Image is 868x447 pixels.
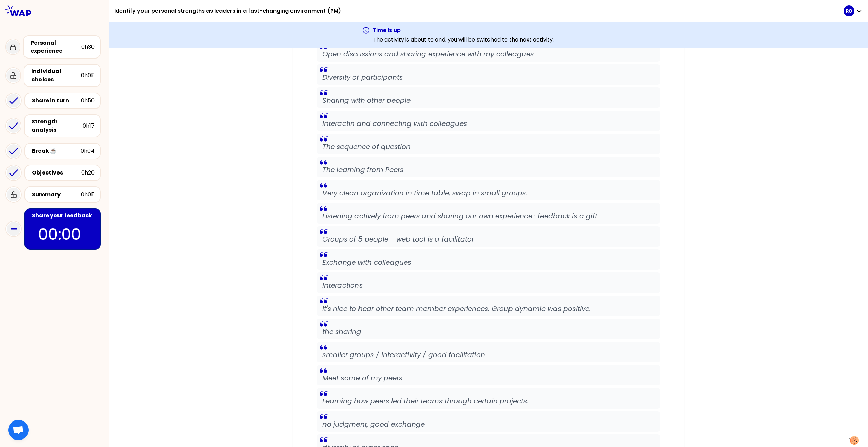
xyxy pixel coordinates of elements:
p: RO [846,7,852,14]
div: 0h50 [81,97,95,105]
div: 0h04 [81,147,95,155]
p: no judgment, good exchange [322,419,654,429]
p: The activity is about to end, you will be switched to the next activity. [373,36,554,44]
p: Interactin and connecting with colleagues [322,119,654,128]
div: Personal experience [31,39,81,55]
p: Very clean organization in time table, swap in small groups. [322,188,654,198]
h3: Time is up [373,26,554,34]
p: Groups of 5 people - web tool is a facilitator [322,234,654,244]
p: Sharing with other people [322,96,654,105]
div: Break ☕️ [32,147,81,155]
div: Share in turn [32,97,81,105]
div: 0h17 [83,122,95,130]
p: 00:00 [38,222,87,246]
p: Diversity of participants [322,72,654,82]
p: Exchange with colleagues [322,258,654,267]
div: 0h20 [81,169,95,177]
div: Share your feedback [32,212,95,220]
p: The sequence of question [322,142,654,151]
button: RO [844,5,863,16]
p: The learning from Peers [322,165,654,175]
div: Ouvrir le chat [8,420,29,440]
p: Learning how peers led their teams through certain projects. [322,396,654,406]
p: the sharing [322,327,654,336]
div: Objectives [32,169,81,177]
p: Interactions [322,281,654,290]
p: Open discussions and sharing experience with my colleagues [322,49,654,59]
div: 0h30 [81,43,95,51]
p: Listening actively from peers and sharing our own experience : feedback is a gift [322,211,654,221]
div: 0h05 [81,191,95,199]
div: Summary [32,191,81,199]
div: Individual choices [31,67,81,84]
div: 0h05 [81,71,95,80]
div: Strength analysis [32,118,83,134]
p: smaller groups / interactivity / good facilitation [322,350,654,360]
p: It's nice to hear other team member experiences. Group dynamic was positive. [322,304,654,313]
p: Meet some of my peers [322,373,654,383]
